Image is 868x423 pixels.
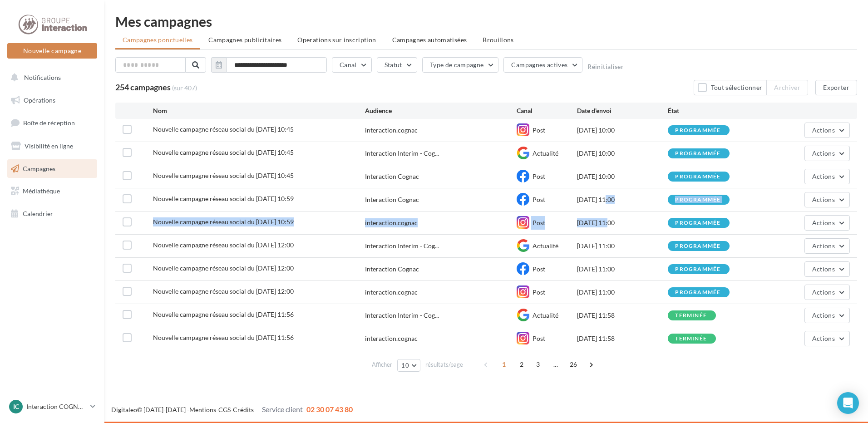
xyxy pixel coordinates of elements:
span: Campagnes [23,164,55,172]
div: [DATE] 11:00 [577,218,668,227]
div: [DATE] 11:00 [577,288,668,297]
span: Calendrier [23,210,53,217]
div: Interaction Cognac [365,195,419,204]
button: Actions [804,146,850,161]
span: 254 campagnes [115,82,171,92]
p: Interaction COGNAC [26,402,87,411]
span: Actions [812,196,835,203]
button: Actions [804,308,850,323]
div: programmée [675,197,720,203]
div: programmée [675,243,720,249]
span: Nouvelle campagne réseau social du 26-09-2025 12:00 [153,264,294,272]
a: Crédits [233,406,254,413]
span: Nouvelle campagne réseau social du 26-09-2025 12:00 [153,241,294,249]
a: Campagnes [5,159,99,178]
span: Actions [812,242,835,250]
button: Archiver [766,80,808,95]
div: terminée [675,336,707,342]
span: Operations sur inscription [297,36,376,44]
button: Actions [804,192,850,207]
span: Brouillons [483,36,514,44]
div: Audience [365,106,517,115]
div: programmée [675,151,720,157]
span: Nouvelle campagne réseau social du 04-09-2025 10:45 [153,172,294,179]
span: 1 [497,357,511,372]
a: IC Interaction COGNAC [7,398,97,415]
button: Actions [804,123,850,138]
button: Notifications [5,68,95,87]
span: Notifications [24,74,61,81]
div: programmée [675,128,720,133]
span: Nouvelle campagne réseau social du 04-09-2025 10:45 [153,125,294,133]
div: programmée [675,174,720,180]
div: programmée [675,290,720,295]
span: Post [533,126,545,134]
span: Médiathèque [23,187,60,195]
span: Actions [812,265,835,273]
span: Afficher [372,360,392,369]
div: interaction.cognac [365,288,418,297]
div: Date d'envoi [577,106,668,115]
a: Visibilité en ligne [5,137,99,156]
div: [DATE] 11:00 [577,241,668,251]
span: ... [548,357,563,372]
a: Médiathèque [5,182,99,201]
span: Boîte de réception [23,119,75,127]
a: CGS [218,406,231,413]
span: Visibilité en ligne [25,142,73,150]
button: 10 [397,359,420,372]
span: Actions [812,126,835,134]
a: Opérations [5,91,99,110]
span: Actualité [533,242,558,250]
span: 3 [531,357,545,372]
span: Interaction Interim - Cog... [365,311,439,320]
button: Tout sélectionner [694,80,766,95]
div: [DATE] 11:00 [577,265,668,274]
span: Nouvelle campagne réseau social du 04-09-2025 10:59 [153,218,294,226]
span: Service client [262,405,303,413]
span: Nouvelle campagne réseau social du 26-09-2025 11:56 [153,334,294,341]
span: IC [13,402,19,411]
div: [DATE] 11:58 [577,334,668,343]
span: Actions [812,219,835,226]
button: Canal [332,57,372,73]
div: Interaction Cognac [365,172,419,181]
span: Campagnes actives [511,61,567,69]
button: Actions [804,331,850,346]
div: programmée [675,266,720,272]
div: programmée [675,220,720,226]
div: [DATE] 11:00 [577,195,668,204]
span: Nouvelle campagne réseau social du 26-09-2025 12:00 [153,287,294,295]
span: Actualité [533,149,558,157]
div: Interaction Cognac [365,265,419,274]
span: résultats/page [425,360,463,369]
div: [DATE] 11:58 [577,311,668,320]
span: Post [533,196,545,203]
span: Actions [812,149,835,157]
button: Nouvelle campagne [7,43,97,59]
span: Actualité [533,311,558,319]
span: Actions [812,288,835,296]
span: 2 [514,357,529,372]
span: Post [533,334,545,342]
div: terminée [675,313,707,319]
span: Actions [812,172,835,180]
button: Statut [377,57,417,73]
span: (sur 407) [172,84,197,93]
span: Actions [812,311,835,319]
div: Nom [153,106,365,115]
span: Post [533,288,545,296]
span: Post [533,219,545,226]
div: Open Intercom Messenger [837,392,859,414]
button: Actions [804,169,850,184]
a: Digitaleo [111,406,137,413]
button: Exporter [815,80,857,95]
span: 26 [566,357,581,372]
div: Canal [517,106,577,115]
div: [DATE] 10:00 [577,126,668,135]
button: Actions [804,215,850,231]
button: Réinitialiser [587,63,624,70]
button: Actions [804,261,850,277]
button: Actions [804,285,850,300]
span: Nouvelle campagne réseau social du 04-09-2025 10:59 [153,195,294,202]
